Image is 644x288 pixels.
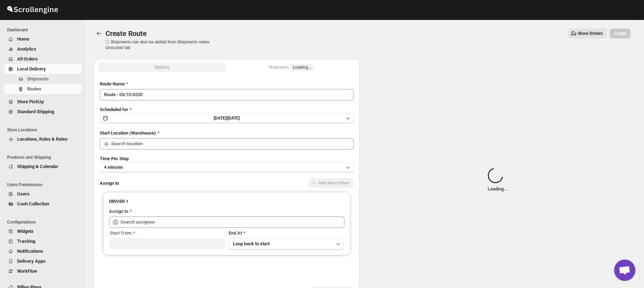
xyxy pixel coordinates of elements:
span: Store PickUp [17,99,44,104]
span: Home [17,36,29,42]
button: Locations, Rules & Rates [4,134,82,144]
span: Notifications [17,248,43,254]
span: Loop back to start [233,241,270,246]
button: All Route Options [98,62,226,72]
div: Loading... [488,168,508,193]
input: Eg: Bengaluru Route [100,89,354,100]
button: [DATE]|[DATE] [100,113,354,123]
div: Shipments [269,64,314,71]
input: Search location [111,138,354,150]
div: End At [229,230,344,237]
span: Route Name [100,81,125,87]
button: Shipping & Calendar [4,162,82,172]
button: WorkFlow [4,266,82,276]
button: Routes [4,84,82,94]
button: Widgets [4,226,82,236]
span: [DATE] [227,116,240,121]
button: Tracking [4,236,82,246]
span: Start From [110,230,131,236]
span: Analytics [17,46,36,52]
span: Locations, Rules & Rates [17,136,68,142]
span: Widgets [17,229,33,234]
span: Dashboard [7,27,82,33]
span: Local Delivery [17,66,46,72]
button: Notifications [4,246,82,256]
span: Tracking [17,239,35,244]
button: Show Drivers [568,28,607,38]
span: Configurations [7,219,82,225]
div: Assign to [109,208,128,215]
div: Open chat [614,260,635,281]
span: Time Per Stop [100,156,129,161]
span: Options [155,64,170,70]
span: Delivery Apps [17,258,46,264]
span: Standard Shipping [17,109,54,114]
span: Create Route [105,29,147,38]
span: WorkFlow [17,268,37,274]
span: Loading... [293,64,311,70]
span: Shipping & Calendar [17,164,58,169]
span: [DATE] | [214,116,227,121]
h3: DRIVER 1 [109,198,344,205]
button: Cash Collection [4,199,82,209]
span: Scheduled for [100,107,128,112]
span: Shipments [27,76,49,82]
button: Delivery Apps [4,256,82,266]
button: Home [4,34,82,44]
button: Analytics [4,44,82,54]
span: Assign to [100,180,119,186]
span: Store Locations [7,127,82,133]
span: Users [17,191,30,197]
span: Cash Collection [17,201,49,206]
button: Loop back to start [229,238,344,250]
button: Selected Shipments [228,62,355,72]
div: All Route Options [94,75,359,287]
span: Start Location (Warehouse) [100,130,156,136]
span: All Orders [17,56,38,62]
p: ⓘ Shipments can also be added from Shipments menu Unrouted tab [105,39,218,51]
button: All Orders [4,54,82,64]
input: Search assignee [120,216,344,228]
button: Shipments [4,74,82,84]
span: 4 minutes [104,164,123,170]
span: Routes [27,86,41,91]
span: Show Drivers [578,31,603,36]
button: Routes [94,28,104,38]
span: Users Permissions [7,182,82,188]
span: Products and Shipping [7,155,82,160]
button: 4 minutes [100,162,354,172]
button: Users [4,189,82,199]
